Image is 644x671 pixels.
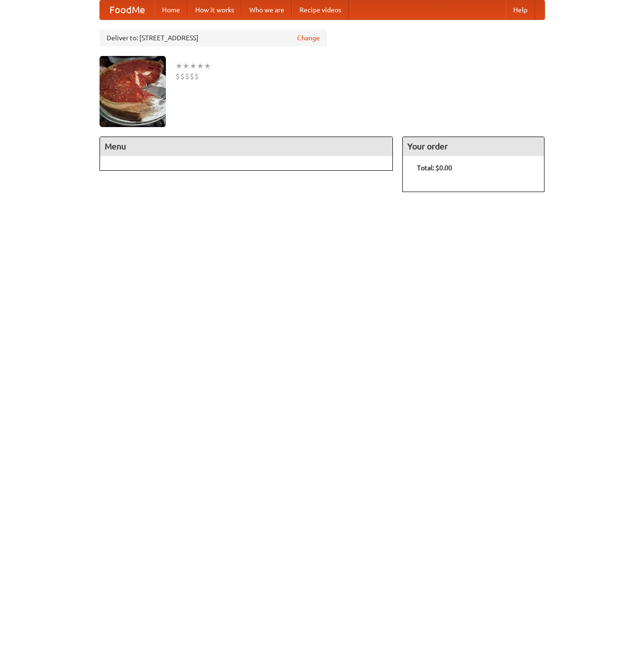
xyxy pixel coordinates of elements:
div: Deliver to: [STREET_ADDRESS] [100,29,327,46]
a: FoodMe [100,0,154,19]
b: Total: $0.00 [417,164,452,172]
li: $ [190,71,194,82]
li: $ [185,71,190,82]
a: Who we are [242,0,292,19]
a: Help [506,0,535,19]
li: $ [175,71,180,82]
a: Recipe videos [292,0,349,19]
a: Home [154,0,188,19]
li: ★ [197,61,204,71]
li: ★ [204,61,211,71]
img: angular.jpg [100,56,166,127]
li: ★ [182,61,190,71]
h4: Your order [403,137,544,156]
li: $ [180,71,185,82]
a: Change [297,33,320,43]
li: ★ [190,61,197,71]
li: $ [194,71,199,82]
h4: Menu [100,137,393,156]
li: ★ [175,61,182,71]
a: How it works [188,0,242,19]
